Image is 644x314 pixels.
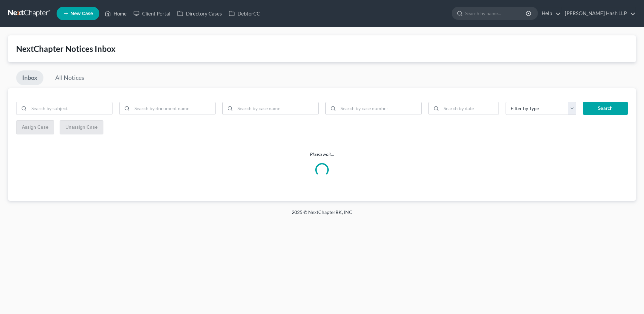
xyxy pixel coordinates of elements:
[132,102,215,115] input: Search by document name
[29,102,112,115] input: Search by subject
[101,7,130,20] a: Home
[16,43,628,54] div: NextChapter Notices Inbox
[130,209,514,221] div: 2025 © NextChapterBK, INC
[583,102,628,115] button: Search
[49,70,90,85] a: All Notices
[235,102,318,115] input: Search by case name
[16,70,43,85] a: Inbox
[130,7,174,20] a: Client Portal
[70,11,93,16] span: New Case
[338,102,421,115] input: Search by case number
[8,151,636,158] p: Please wait...
[465,7,527,20] input: Search by name...
[441,102,499,115] input: Search by date
[538,7,561,20] a: Help
[225,7,263,20] a: DebtorCC
[174,7,225,20] a: Directory Cases
[561,7,636,20] a: [PERSON_NAME] Hash LLP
